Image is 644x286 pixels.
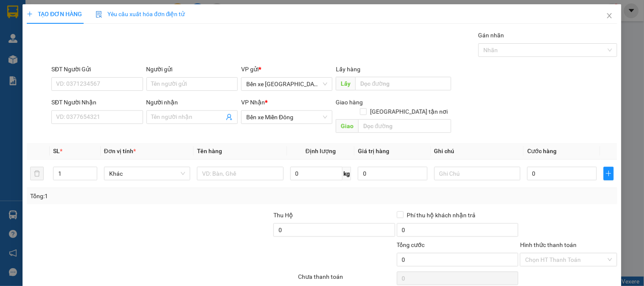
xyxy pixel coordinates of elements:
[431,143,524,160] th: Ghi chú
[336,119,359,133] span: Giao
[53,148,60,154] span: SL
[598,4,622,28] button: Close
[604,167,614,180] button: plus
[606,12,613,19] span: close
[356,77,451,90] input: Dọc đường
[51,98,143,107] div: SĐT Người Nhận
[246,78,327,90] span: Bến xe Quảng Ngãi
[336,99,363,106] span: Giao hàng
[197,148,222,154] span: Tên hàng
[197,167,283,180] input: VD: Bàn, Ghế
[96,11,102,18] img: icon
[367,107,451,116] span: [GEOGRAPHIC_DATA] tận nơi
[109,167,185,180] span: Khác
[96,11,185,17] span: Yêu cầu xuất hóa đơn điện tử
[520,241,577,248] label: Hình thức thanh toán
[27,11,33,17] span: plus
[246,111,327,123] span: Bến xe Miền Đông
[51,64,143,74] div: SĐT Người Gửi
[358,148,389,154] span: Giá trị hàng
[478,32,504,39] label: Gán nhãn
[241,99,265,106] span: VP Nhận
[30,191,249,201] div: Tổng: 1
[146,98,238,107] div: Người nhận
[434,167,520,180] input: Ghi Chú
[336,77,356,90] span: Lấy
[30,167,44,180] button: delete
[241,64,332,74] div: VP gửi
[146,64,238,74] div: Người gửi
[397,241,425,248] span: Tổng cước
[343,167,351,180] span: kg
[336,66,361,73] span: Lấy hàng
[27,11,82,17] span: TẠO ĐƠN HÀNG
[226,114,233,121] span: user-add
[358,167,427,180] input: 0
[527,148,557,154] span: Cước hàng
[306,148,336,154] span: Định lượng
[604,170,613,177] span: plus
[104,148,136,154] span: Đơn vị tính
[273,212,293,219] span: Thu Hộ
[404,210,479,220] span: Phí thu hộ khách nhận trả
[359,119,451,133] input: Dọc đường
